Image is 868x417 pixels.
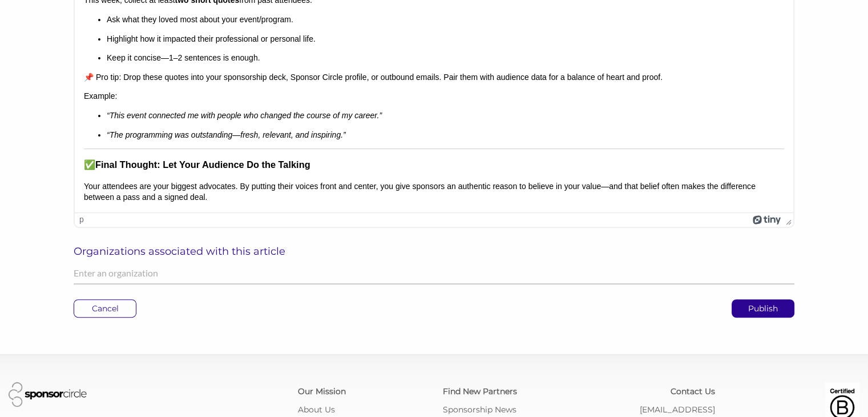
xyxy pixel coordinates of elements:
[9,165,709,178] h3: ✅
[9,78,709,90] p: 📌 Pro tip: Drop these quotes into your sponsorship deck, Sponsor Circle profile, or outbound emai...
[443,404,516,415] a: Sponsorship News
[32,40,709,51] p: Highlight how it impacted their professional or personal life.
[74,245,794,258] h6: Organizations associated with this article
[79,215,84,224] div: p
[732,300,794,317] p: Publish
[32,59,709,70] p: Keep it concise—1–2 sentences is enough.
[443,386,517,396] a: Find New Partners
[753,215,781,224] a: Powered by Tiny
[74,262,794,284] input: Enter an organization
[9,97,709,109] p: Example:
[9,382,87,407] img: Sponsor Circle Logo
[74,300,136,317] p: Cancel
[9,187,709,210] p: Your attendees are your biggest advocates. By putting their voices front and center, you give spo...
[32,137,271,146] em: “The programming was outstanding—fresh, relevant, and inspiring.”
[32,117,307,126] em: “This event connected me with people who changed the course of my career.”
[298,404,335,415] a: About Us
[32,21,709,32] p: Ask what they loved most about your event/program.
[298,386,346,396] a: Our Mission
[781,213,793,227] div: Press the Up and Down arrow keys to resize the editor.
[100,2,165,11] strong: two short quotes
[21,166,236,176] strong: Final Thought: Let Your Audience Do the Talking
[671,386,715,396] a: Contact Us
